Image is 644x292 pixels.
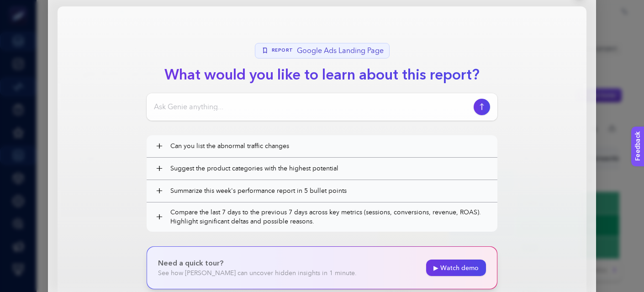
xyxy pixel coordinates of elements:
[154,101,470,112] input: Ask Genie anything...
[158,258,357,269] p: Need a quick tour?
[158,269,357,278] p: See how [PERSON_NAME] can uncover hidden insights in 1 minute.
[5,3,35,10] span: Feedback
[170,186,488,196] span: Summarize this week's performance report in 5 bullet points
[297,45,384,56] span: Google Ads Landing Page
[170,142,488,151] span: Can you list the abnormal traffic changes
[147,158,497,180] button: +Suggest the product categories with the highest potential
[156,163,163,174] span: +
[156,141,163,152] span: +
[170,164,488,173] span: Suggest the product categories with the highest potential
[272,47,293,54] span: Report
[147,202,497,232] button: +Compare the last 7 days to the previous 7 days across key metrics (sessions, conversions, revenu...
[157,64,487,86] h1: What would you like to learn about this report?
[170,208,488,226] span: Compare the last 7 days to the previous 7 days across key metrics (sessions, conversions, revenue...
[147,180,497,202] button: +Summarize this week's performance report in 5 bullet points
[156,186,163,196] span: +
[156,212,163,223] span: +
[147,135,497,157] button: +Can you list the abnormal traffic changes
[426,260,486,276] a: ▶ Watch demo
